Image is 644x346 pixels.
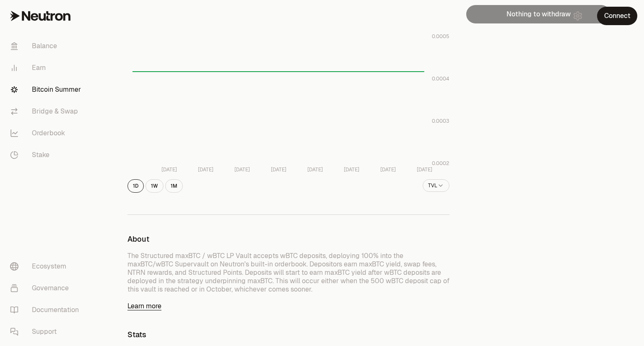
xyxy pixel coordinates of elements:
[3,256,91,277] a: Ecosystem
[271,166,286,173] tspan: [DATE]
[165,179,183,193] button: 1M
[127,252,449,294] p: The Structured maxBTC / wBTC LP Vault accepts wBTC deposits, deploying 100% into the maxBTC/wBTC ...
[234,166,250,173] tspan: [DATE]
[3,321,91,343] a: Support
[3,277,91,299] a: Governance
[3,101,91,122] a: Bridge & Swap
[3,144,91,166] a: Stake
[127,235,449,243] h3: About
[3,57,91,79] a: Earn
[127,179,144,193] button: 1D
[432,160,449,167] tspan: 0.0002
[307,166,323,173] tspan: [DATE]
[145,179,164,193] button: 1W
[432,33,449,40] tspan: 0.0005
[432,118,449,124] tspan: 0.0003
[432,75,449,82] tspan: 0.0004
[3,79,91,101] a: Bitcoin Summer
[198,166,213,173] tspan: [DATE]
[423,179,449,192] button: TVL
[597,7,637,25] button: Connect
[3,299,91,321] a: Documentation
[3,122,91,144] a: Orderbook
[344,166,359,173] tspan: [DATE]
[380,166,396,173] tspan: [DATE]
[127,302,449,310] a: Learn more
[127,331,449,339] h3: Stats
[161,166,177,173] tspan: [DATE]
[417,166,432,173] tspan: [DATE]
[3,35,91,57] a: Balance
